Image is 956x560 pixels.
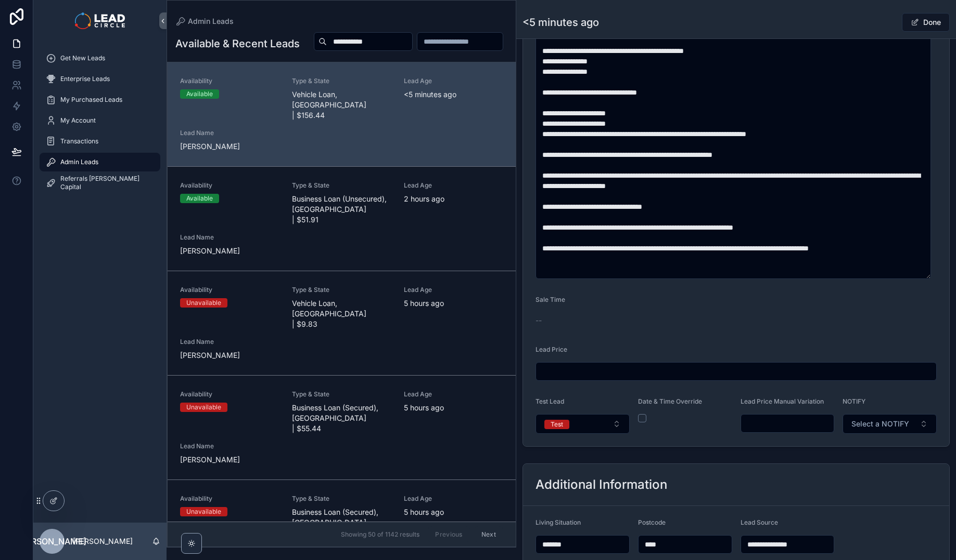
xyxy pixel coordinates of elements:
[474,526,503,542] button: Next
[902,13,950,32] button: Done
[292,298,391,329] span: Vehicle Loan, [GEOGRAPHIC_DATA] | $9.83
[33,42,167,206] div: scrollable content
[404,181,503,190] span: Lead Age
[186,298,221,308] div: Unavailable
[180,233,279,242] span: Lead Name
[180,181,279,190] span: Availability
[292,390,391,398] span: Type & State
[18,535,86,548] span: [PERSON_NAME]
[40,49,160,68] a: Get New Leads
[404,507,503,517] span: 5 hours ago
[404,286,503,294] span: Lead Age
[180,141,279,152] span: [PERSON_NAME]
[73,536,133,546] p: [PERSON_NAME]
[522,15,599,30] h1: <5 minutes ago
[741,518,778,526] span: Lead Source
[186,403,221,412] div: Unavailable
[292,181,391,190] span: Type & State
[292,507,391,538] span: Business Loan (Secured), [GEOGRAPHIC_DATA] | $229.73
[40,111,160,130] a: My Account
[180,338,279,346] span: Lead Name
[180,286,279,294] span: Availability
[180,455,279,465] span: [PERSON_NAME]
[292,286,391,294] span: Type & State
[168,166,516,271] a: AvailabilityAvailableType & StateBusiness Loan (Unsecured), [GEOGRAPHIC_DATA] | $51.91Lead Age2 h...
[180,442,279,450] span: Lead Name
[175,36,300,51] h1: Available & Recent Leads
[341,530,419,539] span: Showing 50 of 1142 results
[404,298,503,309] span: 5 hours ago
[180,390,279,398] span: Availability
[186,194,213,203] div: Available
[551,420,563,429] div: Test
[40,70,160,88] a: Enterprise Leads
[180,246,279,256] span: [PERSON_NAME]
[843,397,865,405] span: NOTIFY
[175,16,234,26] a: Admin Leads
[536,397,564,405] span: Test Lead
[638,518,666,526] span: Postcode
[851,419,909,429] span: Select a NOTIFY
[180,495,279,503] span: Availability
[292,194,391,225] span: Business Loan (Unsecured), [GEOGRAPHIC_DATA] | $51.91
[536,296,565,303] span: Sale Time
[60,96,122,104] span: My Purchased Leads
[536,518,581,526] span: Living Situation
[168,62,516,166] a: AvailabilityAvailableType & StateVehicle Loan, [GEOGRAPHIC_DATA] | $156.44Lead Age<5 minutes agoL...
[180,350,279,361] span: [PERSON_NAME]
[60,116,96,125] span: My Account
[638,397,702,405] span: Date & Time Override
[536,345,567,353] span: Lead Price
[60,137,98,145] span: Transactions
[186,89,213,99] div: Available
[186,507,221,516] div: Unavailable
[180,129,279,137] span: Lead Name
[40,153,160,171] a: Admin Leads
[60,75,110,83] span: Enterprise Leads
[168,271,516,375] a: AvailabilityUnavailableType & StateVehicle Loan, [GEOGRAPHIC_DATA] | $9.83Lead Age5 hours agoLead...
[60,175,150,191] span: Referrals [PERSON_NAME] Capital
[536,414,630,434] button: Select Button
[188,16,234,26] span: Admin Leads
[292,403,391,434] span: Business Loan (Secured), [GEOGRAPHIC_DATA] | $55.44
[180,77,279,85] span: Availability
[40,90,160,109] a: My Purchased Leads
[404,194,503,204] span: 2 hours ago
[843,414,937,434] button: Select Button
[741,397,824,405] span: Lead Price Manual Variation
[536,315,542,326] span: --
[404,77,503,85] span: Lead Age
[292,495,391,503] span: Type & State
[404,390,503,398] span: Lead Age
[60,158,98,166] span: Admin Leads
[292,77,391,85] span: Type & State
[536,476,667,493] h2: Additional Information
[292,89,391,121] span: Vehicle Loan, [GEOGRAPHIC_DATA] | $156.44
[404,89,503,100] span: <5 minutes ago
[40,132,160,151] a: Transactions
[60,54,105,62] span: Get New Leads
[168,375,516,479] a: AvailabilityUnavailableType & StateBusiness Loan (Secured), [GEOGRAPHIC_DATA] | $55.44Lead Age5 h...
[75,12,124,29] img: App logo
[404,495,503,503] span: Lead Age
[404,403,503,413] span: 5 hours ago
[40,174,160,192] a: Referrals [PERSON_NAME] Capital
